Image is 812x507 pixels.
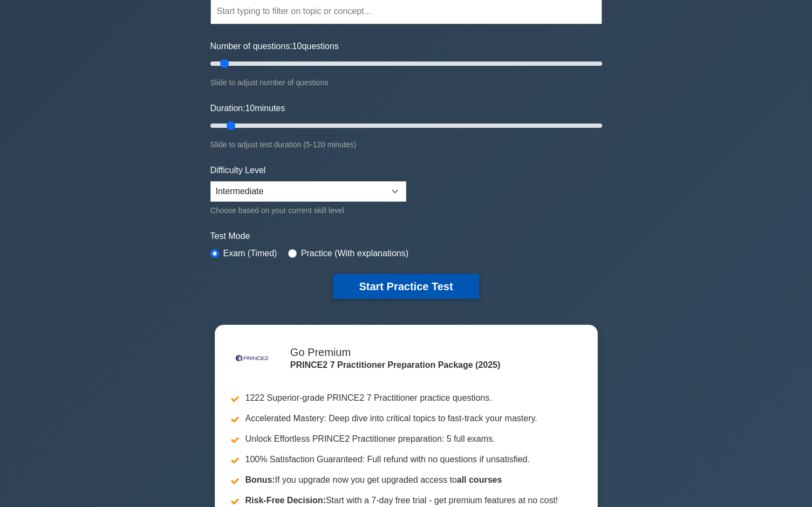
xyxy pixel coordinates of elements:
[210,138,602,151] div: Slide to adjust test duration (5-120 minutes)
[301,247,408,260] label: Practice (With explanations)
[210,164,266,177] label: Difficulty Level
[210,76,602,89] div: Slide to adjust number of questions
[333,274,479,299] button: Start Practice Test
[245,104,255,113] span: 10
[210,40,339,53] label: Number of questions: questions
[210,204,406,217] div: Choose based on your current skill level
[223,247,277,260] label: Exam (Timed)
[210,102,285,115] label: Duration: minutes
[292,42,302,51] span: 10
[210,230,602,243] label: Test Mode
